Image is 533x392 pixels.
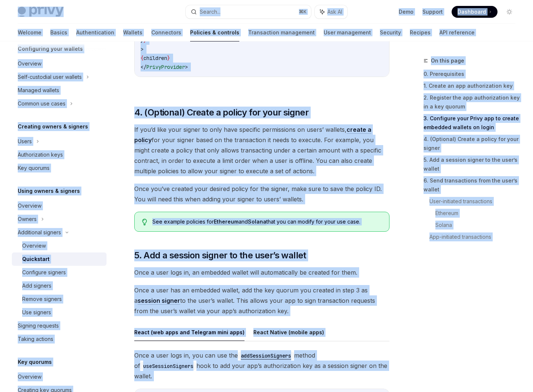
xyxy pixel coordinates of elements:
[18,187,80,195] h5: Using owners & signers
[18,164,50,172] div: Key quorums
[18,73,82,81] div: Self-custodial user wallets
[140,362,196,370] code: useSessionSigners
[315,5,347,19] button: Ask AI
[18,137,32,146] div: Users
[134,107,308,118] span: 4. (Optional) Create a policy for your signer
[429,195,521,207] a: User-initiated transactions
[431,56,464,65] span: On this page
[185,64,188,70] span: >
[410,24,431,41] a: Recipes
[22,241,46,250] div: Overview
[12,199,107,212] a: Overview
[424,154,521,175] a: 5. Add a session signer to the user’s wallet
[134,285,389,316] span: Once a user has an embedded wallet, add the key quorum you created in step 3 as a to the user’s w...
[503,6,515,18] button: Toggle dark mode
[22,268,66,277] div: Configure signers
[146,64,185,70] span: PrivyProvider
[424,80,521,92] a: 1. Create an app authorization key
[424,113,521,133] a: 3. Configure your Privy app to create embedded wallets on login
[190,24,239,41] a: Policies & controls
[22,295,62,304] div: Remove signers
[238,352,294,360] code: addSessionSigners
[18,86,59,95] div: Managed wallets
[141,55,144,61] span: {
[18,321,59,330] div: Signing requests
[123,24,142,41] a: Wallets
[238,352,294,359] a: addSessionSigners
[439,24,475,41] a: API reference
[12,370,107,383] a: Overview
[12,57,107,70] a: Overview
[144,55,167,61] span: children
[22,255,50,264] div: Quickstart
[18,150,63,159] div: Authorization keys
[134,124,389,176] span: If you’d like your signer to only have specific permissions on users’ wallets, for your signer ba...
[452,6,497,18] a: Dashboard
[134,184,389,204] span: Once you’ve created your desired policy for the signer, make sure to save the policy ID. You will...
[18,99,65,108] div: Common use cases
[22,281,51,290] div: Add signers
[50,24,67,41] a: Basics
[12,239,107,252] a: Overview
[138,297,180,305] a: session signer
[18,358,52,366] h5: Key quorums
[22,308,51,317] div: Use signers
[248,24,315,41] a: Transaction management
[76,24,114,41] a: Authentication
[424,68,521,80] a: 0. Prerequisites
[186,5,311,19] button: Search...⌘K
[18,335,53,344] div: Taking actions
[200,7,220,16] div: Search...
[253,324,324,341] button: React Native (mobile apps)
[18,201,41,210] div: Overview
[18,215,37,224] div: Owners
[429,231,521,243] a: App-initiated transactions
[12,84,107,97] a: Managed wallets
[324,24,371,41] a: User management
[12,306,107,319] a: Use signers
[458,8,486,16] span: Dashboard
[12,332,107,346] a: Taking actions
[141,46,144,53] span: >
[12,319,107,332] a: Signing requests
[327,8,342,16] span: Ask AI
[134,324,244,341] button: React (web apps and Telegram mini apps)
[248,218,266,225] a: Solana
[167,55,170,61] span: }
[18,24,41,41] a: Welcome
[424,92,521,113] a: 2. Register the app authorization key in a key quorum
[18,372,41,381] div: Overview
[422,8,443,16] a: Support
[12,252,107,266] a: Quickstart
[151,24,181,41] a: Connectors
[134,350,389,381] span: Once a user logs in, you can use the method of hook to add your app’s authorization key as a sess...
[12,266,107,279] a: Configure signers
[18,7,64,17] img: light logo
[141,64,146,70] span: </
[380,24,401,41] a: Security
[152,218,382,225] span: See example policies for and that you can modify for your use case.
[435,219,521,231] a: Solana
[12,148,107,161] a: Authorization keys
[424,175,521,195] a: 6. Send transactions from the user’s wallet
[18,122,88,131] h5: Creating owners & signers
[12,161,107,175] a: Key quorums
[12,279,107,292] a: Add signers
[435,207,521,219] a: Ethereum
[134,249,306,261] span: 5. Add a session signer to the user’s wallet
[18,228,61,237] div: Additional signers
[399,8,414,16] a: Demo
[18,59,41,68] div: Overview
[12,292,107,306] a: Remove signers
[299,9,307,15] span: ⌘ K
[142,219,147,225] svg: Tip
[134,267,389,278] span: Once a user logs in, an embedded wallet will automatically be created for them.
[424,133,521,154] a: 4. (Optional) Create a policy for your signer
[214,218,239,225] a: Ethereum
